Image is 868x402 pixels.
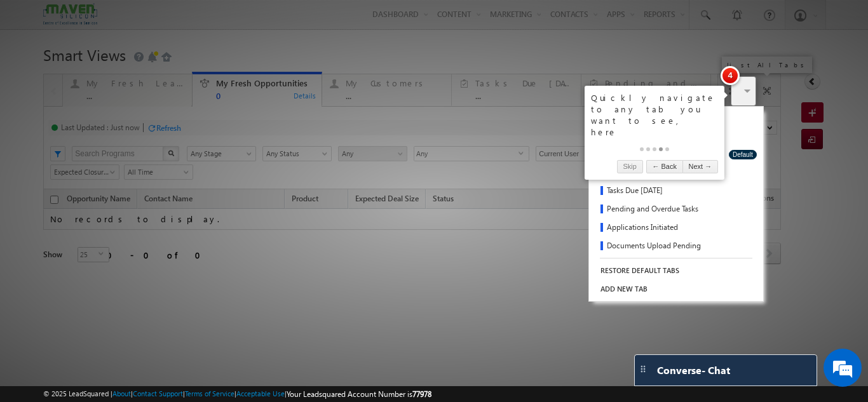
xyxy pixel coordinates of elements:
span: Your Leadsquared Account Number is [287,389,431,399]
span: 77978 [412,389,431,399]
a: Terms of Service [185,389,234,398]
button: Default [729,150,757,159]
a: Skip [617,160,643,173]
a: Applications Initiated [589,219,720,238]
span: Converse - Chat [657,365,730,376]
span: 4 [721,66,740,85]
a: ADD NEW TAB [589,280,763,298]
textarea: Type your message and hit 'Enter' [17,117,232,301]
a: Acceptable Use [236,389,285,398]
div: Chat with us now [66,67,214,83]
em: Start Chat [173,312,231,329]
img: carter-drag [638,364,648,374]
a: Pending and Overdue Tasks [589,201,720,219]
a: ← Back [646,160,682,173]
div: Quickly navigate to any tab you want to see, here [591,92,718,138]
img: d_60004797649_company_0_60004797649 [22,67,53,83]
a: Documents Upload Pending [589,238,720,256]
a: Next → [682,160,718,173]
a: RESTORE DEFAULT TABS [589,262,691,279]
a: Tasks Due [DATE] [589,182,720,201]
span: © 2025 LeadSquared | | | | | [43,388,431,400]
a: Contact Support [133,389,183,398]
a: About [112,389,131,398]
div: Minimize live chat window [208,6,239,37]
